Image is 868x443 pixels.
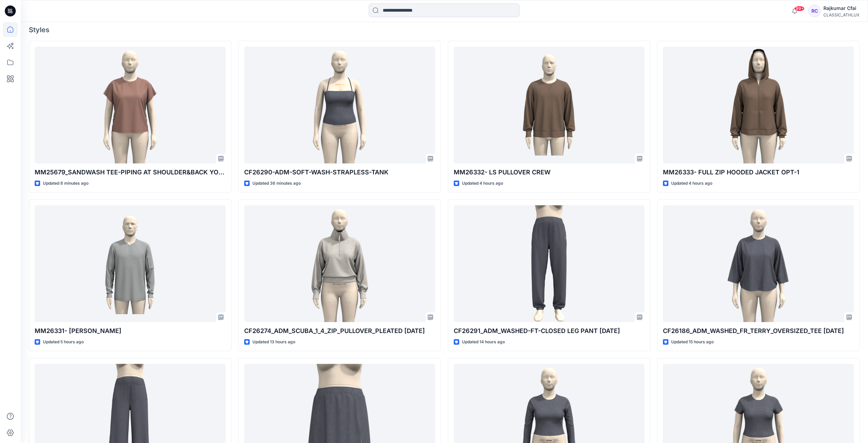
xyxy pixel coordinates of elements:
p: Updated 13 hours ago [252,339,295,346]
a: MM25679_SANDWASH TEE-PIPING AT SHOULDER&BACK YOKE [35,47,226,163]
a: MM26332- LS PULLOVER CREW [454,47,645,163]
p: Updated 15 hours ago [671,339,714,346]
p: Updated 8 minutes ago [43,180,88,187]
a: CF26291_ADM_WASHED-FT-CLOSED LEG PANT 12OCT25 [454,205,645,322]
p: CF26186_ADM_WASHED_FR_TERRY_OVERSIZED_TEE [DATE] [663,326,854,336]
a: CF26290-ADM-SOFT-WASH-STRAPLESS-TANK [244,47,435,163]
a: CF26186_ADM_WASHED_FR_TERRY_OVERSIZED_TEE 12OCT25 [663,205,854,322]
p: CF26274_ADM_SCUBA_1_4_ZIP_PULLOVER_PLEATED [DATE] [244,326,435,336]
span: 99+ [794,6,805,11]
a: MM26331- LS HENLEY [35,205,226,322]
p: CF26291_ADM_WASHED-FT-CLOSED LEG PANT [DATE] [454,326,645,336]
div: RC [808,5,821,17]
a: CF26274_ADM_SCUBA_1_4_ZIP_PULLOVER_PLEATED 12OCT25 [244,205,435,322]
p: Updated 4 hours ago [671,180,712,187]
p: MM26333- FULL ZIP HOODED JACKET OPT-1 [663,168,854,177]
p: MM26331- [PERSON_NAME] [35,326,226,336]
p: MM25679_SANDWASH TEE-PIPING AT SHOULDER&BACK YOKE [35,168,226,177]
p: MM26332- LS PULLOVER CREW [454,168,645,177]
p: Updated 4 hours ago [462,180,503,187]
p: Updated 36 minutes ago [252,180,301,187]
p: CF26290-ADM-SOFT-WASH-STRAPLESS-TANK [244,168,435,177]
p: Updated 14 hours ago [462,339,505,346]
h4: Styles [29,26,860,34]
a: MM26333- FULL ZIP HOODED JACKET OPT-1 [663,47,854,163]
p: Updated 5 hours ago [43,339,84,346]
div: Rajkumar Cfai [823,4,859,12]
div: CLASSIC_ATHLUX [823,12,859,17]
